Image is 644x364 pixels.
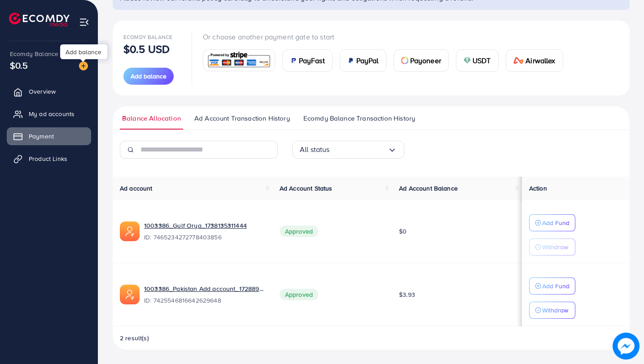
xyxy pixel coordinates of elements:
[356,55,379,66] span: PayPal
[203,31,570,42] p: Or choose another payment gate to start
[123,43,170,54] p: $0.5 USD
[10,59,28,72] span: $0.5
[206,51,272,70] img: card
[347,57,355,64] img: card
[203,49,275,71] a: card
[399,184,458,193] span: Ad Account Balance
[144,221,247,230] a: 1003386_Gulf Orya_1738135311444
[506,49,563,72] a: cardAirwallex
[280,289,318,300] span: Approved
[29,154,67,163] span: Product Links
[394,49,449,72] a: cardPayoneer
[144,221,265,242] div: <span class='underline'>1003386_Gulf Orya_1738135311444</span></br>7465234272778403856
[473,55,491,66] span: USDT
[120,221,140,241] img: ic-ads-acc.e4c84228.svg
[542,217,570,228] p: Add Fund
[29,87,56,96] span: Overview
[7,82,91,100] a: Overview
[123,33,172,41] span: Ecomdy Balance
[456,49,499,72] a: cardUSDT
[330,143,388,156] input: Search for option
[144,284,265,305] div: <span class='underline'>1003386_Pakistan Add account_1728894866261</span></br>7425546816642629648
[122,113,181,123] span: Balance Allocation
[9,13,70,26] img: logo
[529,277,575,295] button: Add Fund
[300,143,330,156] span: All status
[144,233,265,242] span: ID: 7465234272778403856
[399,290,415,299] span: $3.93
[399,227,407,236] span: $0
[303,113,415,123] span: Ecomdy Balance Transaction History
[529,238,575,256] button: Withdraw
[60,44,107,59] div: Add balance
[29,132,54,141] span: Payment
[529,302,575,319] button: Withdraw
[340,49,386,72] a: cardPayPal
[7,150,91,168] a: Product Links
[79,61,88,70] img: image
[194,113,290,123] span: Ad Account Transaction History
[144,284,265,293] a: 1003386_Pakistan Add account_1728894866261
[529,214,575,231] button: Add Fund
[529,184,547,193] span: Action
[144,296,265,305] span: ID: 7425546816642629648
[120,334,149,342] span: 2 result(s)
[526,55,555,66] span: Airwallex
[7,105,91,123] a: My ad accounts
[120,184,153,193] span: Ad account
[613,333,640,360] img: image
[542,242,568,252] p: Withdraw
[292,141,404,159] div: Search for option
[513,57,524,64] img: card
[7,127,91,145] a: Payment
[464,57,471,64] img: card
[120,285,140,304] img: ic-ads-acc.e4c84228.svg
[282,49,333,72] a: cardPayFast
[299,55,325,66] span: PayFast
[79,17,89,27] img: menu
[131,72,166,81] span: Add balance
[401,57,408,64] img: card
[290,57,297,64] img: card
[123,68,174,85] button: Add balance
[10,49,58,58] span: Ecomdy Balance
[29,109,74,118] span: My ad accounts
[542,305,568,316] p: Withdraw
[280,225,318,237] span: Approved
[410,55,441,66] span: Payoneer
[542,281,570,291] p: Add Fund
[280,184,333,193] span: Ad Account Status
